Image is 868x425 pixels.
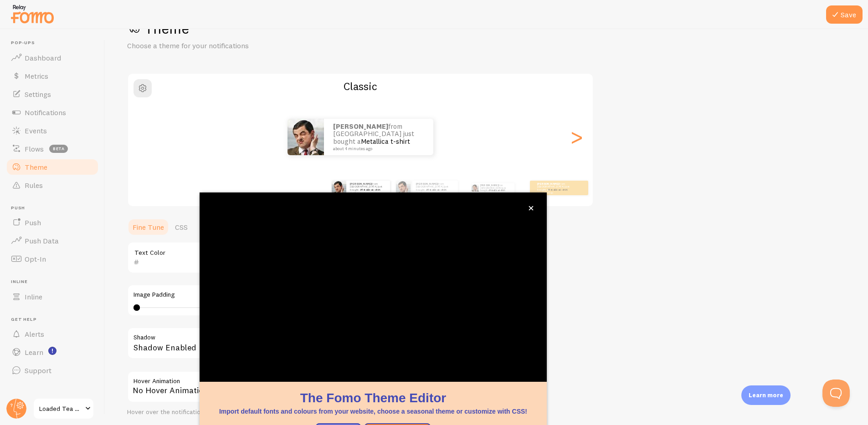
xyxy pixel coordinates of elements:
a: CSS [169,218,193,236]
span: beta [49,145,68,153]
a: Notifications [5,103,99,121]
a: Metallica t-shirt [489,189,505,192]
strong: [PERSON_NAME] [480,184,498,187]
a: Fine Tune [127,218,169,236]
a: Metallica t-shirt [361,137,410,146]
div: Learn more [741,385,791,405]
p: from [GEOGRAPHIC_DATA] just bought a [333,123,424,151]
span: Theme [25,162,47,172]
small: about 4 minutes ago [333,147,421,151]
strong: [PERSON_NAME] [537,182,559,186]
span: Alerts [25,329,44,339]
p: Learn more [749,391,783,400]
label: Image Padding [134,291,394,299]
span: Push [25,218,41,227]
span: Events [25,126,47,135]
p: from [GEOGRAPHIC_DATA] just bought a [480,183,511,193]
a: Flows beta [5,140,99,158]
a: Settings [5,85,99,103]
strong: [PERSON_NAME] [350,182,372,186]
span: Pop-ups [11,40,99,46]
small: about 4 minutes ago [416,192,453,193]
span: Inline [25,292,42,301]
a: Loaded Tea Club [33,398,94,420]
img: Fomo [288,119,324,155]
div: Shadow Enabled [127,327,401,360]
img: Fomo [332,181,346,195]
span: Inline [11,279,99,285]
h2: Classic [128,79,593,93]
a: Opt-In [5,250,99,268]
span: Get Help [11,317,99,323]
p: Import default fonts and colours from your website, choose a seasonal theme or customize with CSS! [211,407,536,416]
span: Learn [25,348,43,357]
a: Support [5,361,99,379]
img: Fomo [396,181,411,195]
span: Metrics [25,71,48,81]
h1: The Fomo Theme Editor [211,389,536,407]
a: Dashboard [5,49,99,67]
a: Metallica t-shirt [548,188,568,192]
p: from [GEOGRAPHIC_DATA] just bought a [537,182,574,193]
a: Push Data [5,232,99,250]
a: Inline [5,288,99,306]
span: Settings [25,90,51,99]
p: from [GEOGRAPHIC_DATA] just bought a [416,182,454,193]
div: No Hover Animation [127,371,401,403]
small: about 4 minutes ago [350,192,385,193]
span: Flows [25,144,44,153]
a: Metrics [5,67,99,85]
strong: [PERSON_NAME] [333,122,388,131]
span: Loaded Tea Club [39,403,82,414]
span: Push [11,205,99,211]
div: Hover over the notification for preview [127,408,401,416]
span: Notifications [25,108,66,117]
span: Rules [25,181,43,190]
iframe: Help Scout Beacon - Open [822,379,850,407]
span: Support [25,366,51,375]
svg: <p>Watch New Feature Tutorials!</p> [48,347,56,355]
div: Next slide [571,104,582,170]
a: Rules [5,176,99,194]
button: close, [526,203,536,213]
span: Dashboard [25,53,61,62]
small: about 4 minutes ago [537,192,573,193]
a: Metallica t-shirt [361,188,380,192]
span: Push Data [25,236,59,245]
a: Metallica t-shirt [427,188,447,192]
a: Push [5,213,99,232]
span: Opt-In [25,254,46,263]
strong: [PERSON_NAME] [416,182,438,186]
a: Alerts [5,325,99,343]
p: from [GEOGRAPHIC_DATA] just bought a [350,182,386,193]
img: Fomo [471,184,478,192]
p: Choose a theme for your notifications [127,40,346,51]
img: fomo-relay-logo-orange.svg [10,2,55,25]
a: Learn [5,343,99,361]
a: Events [5,121,99,140]
a: Theme [5,158,99,176]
